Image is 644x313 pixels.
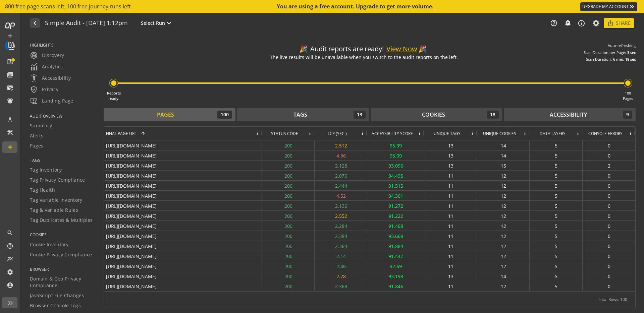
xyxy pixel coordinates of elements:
div: 200 [262,251,315,261]
mat-icon: help_outline [7,243,13,249]
div: 2.128 [315,161,367,170]
div: 5 [530,191,583,200]
div: 12 [477,171,530,180]
div: 12 [477,211,530,221]
button: Accessibility9 [504,108,636,121]
div: 200 [262,281,315,291]
div: 200 [262,181,315,190]
div: 13 [424,161,477,170]
span: Cookie Privacy Compliance [30,251,92,258]
span: Tag Variable Inventory [30,197,83,203]
div: [URL][DOMAIN_NAME] [104,171,262,180]
span: LCP (SEC.) [328,131,347,136]
span: Share [616,17,631,29]
mat-icon: multiline_chart [7,256,13,262]
mat-icon: settings_accessibility [30,74,38,82]
span: Select Run [141,20,165,26]
span: Accessibility Score [372,131,413,136]
div: 13 [354,111,366,119]
a: UPGRADE MY ACCOUNT [580,2,637,11]
h1: Simple Audit - 03 October 2025 | 1:12pm [45,20,128,27]
div: 2.14 [315,251,367,261]
div: 94.361 [367,191,424,200]
div: 200 [262,191,315,200]
div: 0 [583,140,635,150]
div: 2.512 [315,140,367,150]
span: AUDIT OVERVIEW [30,113,95,119]
div: 93.669 [367,231,424,241]
div: 12 [477,251,530,261]
div: Tags [293,111,307,119]
div: 200 [262,261,315,271]
div: 200 [262,211,315,221]
div: [URL][DOMAIN_NAME] [104,150,262,160]
div: 200 [262,201,315,210]
div: 13 [424,150,477,160]
div: 2.384 [315,231,367,241]
div: 95.09 [367,150,424,160]
span: HIGHLIGHTS [30,42,95,48]
mat-icon: help_outline [550,19,557,27]
div: 0 [583,231,635,241]
div: 11 [424,231,477,241]
span: BROWSER [30,266,95,272]
div: 5 [530,171,583,180]
div: 18 [487,111,499,119]
div: 11 [424,261,477,271]
mat-icon: library_books [7,71,13,78]
div: 2.284 [315,221,367,231]
div: 5 [530,221,583,231]
div: 12 [477,281,530,291]
div: 2.076 [315,171,367,180]
mat-icon: notifications_active [7,98,13,104]
span: TAGS [30,158,95,163]
div: [URL][DOMAIN_NAME] [104,261,262,271]
span: Analytics [30,63,63,71]
mat-icon: expand_more [165,19,173,27]
div: 5 [530,211,583,221]
div: [URL][DOMAIN_NAME] [104,161,262,170]
div: 91.272 [367,201,424,210]
mat-icon: radar [30,51,38,59]
span: Alerts [30,132,44,139]
div: You are using a free account. Upgrade to get more volume. [277,3,434,10]
span: Landing Page [30,97,73,105]
button: Share [604,18,634,28]
div: 0 [583,211,635,221]
mat-icon: info_outline [578,19,585,27]
div: [URL][DOMAIN_NAME] [104,241,262,251]
div: 92.69 [367,261,424,271]
div: 200 [262,241,315,251]
button: View Now [386,44,417,54]
div: 11 [424,211,477,221]
div: 🎉 [299,44,308,54]
div: Scan Duration per Page: [584,50,626,55]
span: Console Errors [588,131,623,136]
div: [URL][DOMAIN_NAME] [104,281,262,291]
mat-icon: construction [7,129,13,136]
div: 5 [530,201,583,210]
div: 3 sec [627,50,636,55]
div: 200 [262,171,315,180]
span: Unique Cookies [483,131,516,136]
div: 11 [424,221,477,231]
div: 200 [262,150,315,160]
button: Select Run [140,19,174,27]
div: 91.222 [367,211,424,221]
div: 5 [530,281,583,291]
div: [URL][DOMAIN_NAME] [104,211,262,221]
mat-icon: ios_share [607,20,614,26]
span: Domain & Geo Privacy Compliance [30,275,95,289]
span: Tag Duplicates & Multiples [30,217,93,224]
div: 100 Pages [623,90,633,101]
div: 2.136 [315,201,367,210]
div: 4.52 [315,191,367,200]
div: 2.78 [315,271,367,281]
div: 0 [583,261,635,271]
div: The live results will be unavailable when you switch to the audit reports on the left. [270,54,458,61]
div: Reports ready! [107,90,121,101]
span: Tag Privacy Compliance [30,177,85,183]
div: 11 [424,201,477,210]
div: 2.364 [315,241,367,251]
div: 14 [477,150,530,160]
